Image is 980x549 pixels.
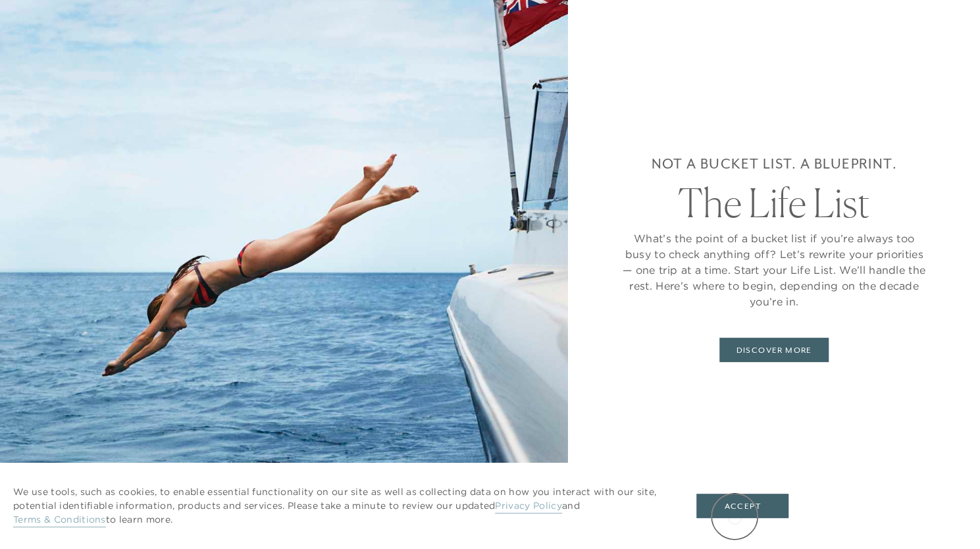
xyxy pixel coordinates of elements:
a: Privacy Policy [495,500,561,513]
a: DISCOVER MORE [719,338,828,363]
h6: Not a bucket list. A blueprint. [651,154,896,175]
p: What’s the point of a bucket list if you’re always too busy to check anything off? Let’s rewrite ... [621,230,927,309]
h2: The Life List [678,183,870,222]
p: We use tools, such as cookies, to enable essential functionality on our site as well as collectin... [13,485,670,527]
a: Terms & Conditions [13,513,106,527]
button: Accept [696,494,788,519]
